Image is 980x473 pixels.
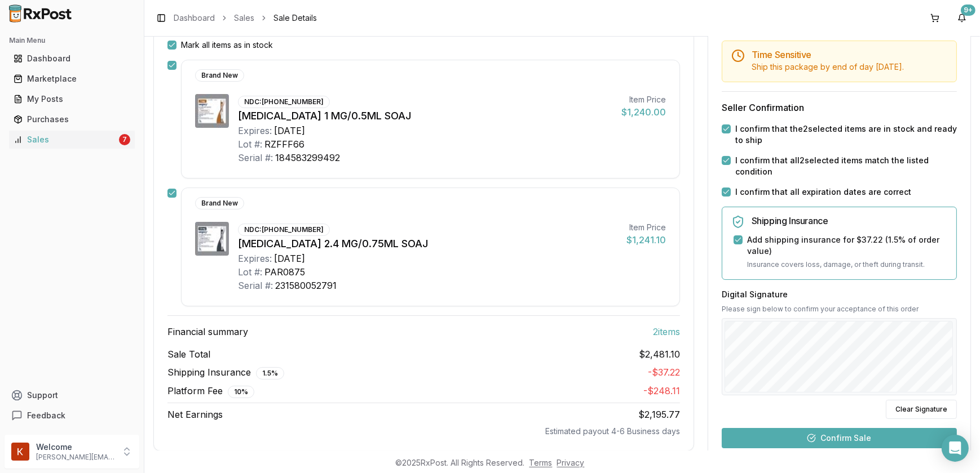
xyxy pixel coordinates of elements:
[195,197,244,209] div: Brand New
[639,347,680,361] span: $2,481.10
[167,426,680,437] div: Estimated payout 4-6 Business days
[5,110,139,128] button: Purchases
[264,265,305,279] div: PAR0875
[735,123,957,146] label: I confirm that the 2 selected items are in stock and ready to ship
[752,216,947,225] h5: Shipping Insurance
[274,124,305,137] div: [DATE]
[648,367,680,378] span: - $37.22
[256,367,284,380] div: 1.5 %
[638,409,680,420] span: $2,195.77
[5,405,139,426] button: Feedback
[557,458,585,467] a: Privacy
[735,186,911,198] label: I confirm that all expiration dates are correct
[274,252,305,265] div: [DATE]
[238,151,273,164] div: Serial #:
[273,12,317,24] span: Sale Details
[167,365,284,380] span: Shipping Insurance
[228,386,254,398] div: 10 %
[9,109,135,130] a: Purchases
[238,265,262,279] div: Lot #:
[5,5,77,23] img: RxPost Logo
[9,130,135,150] a: Sales7
[36,453,114,462] p: [PERSON_NAME][EMAIL_ADDRESS][DOMAIN_NAME]
[5,385,139,405] button: Support
[752,50,947,59] h5: Time Sensitive
[275,279,337,292] div: 231580052791
[167,325,248,338] span: Financial summary
[14,114,130,125] div: Purchases
[5,131,139,149] button: Sales7
[234,12,254,24] a: Sales
[5,50,139,68] button: Dashboard
[752,62,904,72] span: Ship this package by end of day [DATE] .
[195,222,229,256] img: Wegovy 2.4 MG/0.75ML SOAJ
[167,408,223,421] span: Net Earnings
[14,93,130,105] div: My Posts
[626,222,666,233] div: Item Price
[174,12,215,24] a: Dashboard
[238,252,272,265] div: Expires:
[167,384,254,398] span: Platform Fee
[14,73,130,84] div: Marketplace
[275,151,340,164] div: 184583299492
[9,89,135,109] a: My Posts
[722,101,957,114] h3: Seller Confirmation
[953,9,971,27] button: 9+
[747,259,947,270] p: Insurance covers loss, damage, or theft during transit.
[9,48,135,69] a: Dashboard
[886,400,957,419] button: Clear Signature
[36,441,114,453] p: Welcome
[14,134,117,145] div: Sales
[735,155,957,177] label: I confirm that all 2 selected items match the listed condition
[238,108,612,124] div: [MEDICAL_DATA] 1 MG/0.5ML SOAJ
[653,325,680,338] span: 2 item s
[167,347,210,361] span: Sale Total
[5,90,139,108] button: My Posts
[174,12,317,24] nav: breadcrumb
[264,137,304,151] div: RZFFF66
[238,224,330,236] div: NDC: [PHONE_NUMBER]
[14,53,130,64] div: Dashboard
[238,137,262,151] div: Lot #:
[181,39,273,51] label: Mark all items as in stock
[5,70,139,88] button: Marketplace
[119,134,130,145] div: 7
[529,458,553,467] a: Terms
[722,428,957,448] button: Confirm Sale
[626,233,666,247] div: $1,241.10
[942,435,969,462] div: Open Intercom Messenger
[747,234,947,257] label: Add shipping insurance for $37.22 ( 1.5 % of order value)
[27,410,65,421] span: Feedback
[621,105,666,119] div: $1,240.00
[11,443,29,461] img: User avatar
[238,236,617,252] div: [MEDICAL_DATA] 2.4 MG/0.75ML SOAJ
[621,94,666,105] div: Item Price
[9,36,135,45] h2: Main Menu
[195,69,244,82] div: Brand New
[195,94,229,128] img: Wegovy 1 MG/0.5ML SOAJ
[722,289,957,300] h3: Digital Signature
[9,69,135,89] a: Marketplace
[643,385,680,396] span: - $248.11
[722,305,957,314] p: Please sign below to confirm your acceptance of this order
[238,279,273,292] div: Serial #:
[238,96,330,108] div: NDC: [PHONE_NUMBER]
[238,124,272,137] div: Expires:
[961,5,975,16] div: 9+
